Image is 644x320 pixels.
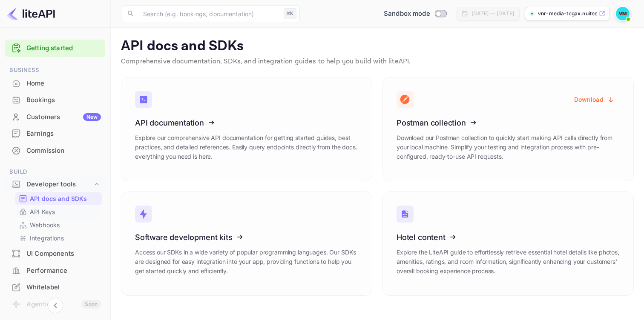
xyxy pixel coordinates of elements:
[26,146,101,156] div: Commission
[5,279,105,296] div: Whitelabel
[5,40,105,57] div: Getting started
[5,279,105,295] a: Whitelabel
[15,219,102,231] div: Webhooks
[26,249,101,259] div: UI Components
[30,220,60,229] p: Webhooks
[5,246,105,261] a: UI Components
[135,233,358,242] h3: Software development kits
[30,207,55,216] p: API Keys
[5,92,105,108] a: Bookings
[7,7,55,20] img: LiteAPI logo
[15,192,102,205] div: API docs and SDKs
[471,10,514,17] div: [DATE] — [DATE]
[15,232,102,244] div: Integrations
[19,220,98,229] a: Webhooks
[15,206,102,218] div: API Keys
[5,75,105,92] div: Home
[5,143,105,159] div: Commission
[30,194,87,203] p: API docs and SDKs
[19,234,98,243] a: Integrations
[616,7,630,20] img: VNR Media
[397,248,620,276] p: Explore the LiteAPI guide to effortlessly retrieve essential hotel details like photos, amenities...
[138,5,280,22] input: Search (e.g. bookings, documentation)
[26,79,101,89] div: Home
[26,129,101,139] div: Earnings
[397,118,620,127] h3: Postman collection
[384,9,430,19] span: Sandbox mode
[26,180,92,189] div: Developer tools
[121,38,634,55] p: API docs and SDKs
[380,9,450,19] div: Switch to Production mode
[5,126,105,141] a: Earnings
[5,246,105,262] div: UI Components
[19,194,98,203] a: API docs and SDKs
[569,91,620,108] button: Download
[19,207,98,216] a: API Keys
[5,263,105,279] div: Performance
[284,8,296,19] div: ⌘K
[5,92,105,109] div: Bookings
[26,43,101,53] a: Getting started
[26,283,101,292] div: Whitelabel
[30,234,64,243] p: Integrations
[135,118,358,127] h3: API documentation
[26,95,101,105] div: Bookings
[5,109,105,126] div: CustomersNew
[5,75,105,91] a: Home
[5,167,105,177] span: Build
[121,191,372,296] a: Software development kitsAccess our SDKs in a wide variety of popular programming languages. Our ...
[5,263,105,278] a: Performance
[48,298,63,313] button: Collapse navigation
[397,133,620,161] p: Download our Postman collection to quickly start making API calls directly from your local machin...
[135,133,358,161] p: Explore our comprehensive API documentation for getting started guides, best practices, and detai...
[121,57,634,67] p: Comprehensive documentation, SDKs, and integration guides to help you build with liteAPI.
[538,10,597,17] p: vnr-media-tcgax.nuitee...
[5,177,105,192] div: Developer tools
[26,112,101,122] div: Customers
[26,266,101,276] div: Performance
[135,248,358,276] p: Access our SDKs in a wide variety of popular programming languages. Our SDKs are designed for eas...
[5,143,105,158] a: Commission
[397,233,620,242] h3: Hotel content
[5,126,105,142] div: Earnings
[83,113,101,121] div: New
[121,77,372,181] a: API documentationExplore our comprehensive API documentation for getting started guides, best pra...
[5,66,105,75] span: Business
[382,191,634,296] a: Hotel contentExplore the LiteAPI guide to effortlessly retrieve essential hotel details like phot...
[5,109,105,125] a: CustomersNew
